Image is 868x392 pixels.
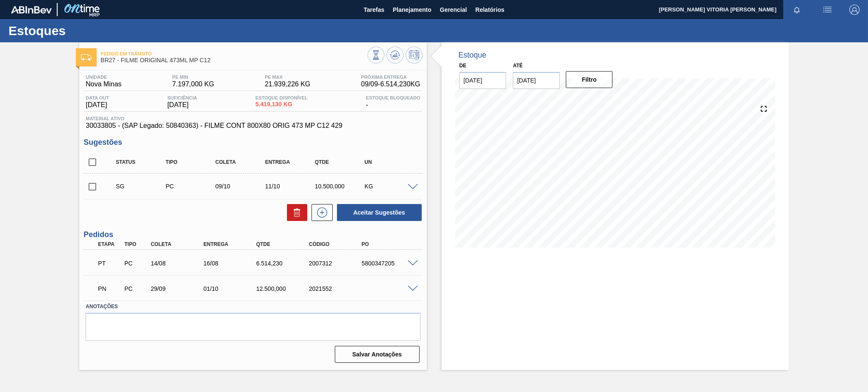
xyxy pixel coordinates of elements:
[393,5,431,15] span: Planejamento
[164,183,220,190] div: Pedido de Compra
[254,260,313,267] div: 6.514,230
[313,183,369,190] div: 10.500,000
[476,5,504,15] span: Relatórios
[81,54,92,61] img: Ícone
[164,159,220,165] div: Tipo
[459,72,506,89] input: dd/mm/yyyy
[167,101,197,109] span: [DATE]
[364,95,422,109] div: -
[83,138,422,147] h3: Sugestões
[86,75,121,80] span: Unidade
[364,5,384,15] span: Tarefas
[8,26,159,36] h1: Estoques
[283,204,307,221] div: Excluir Sugestões
[359,260,419,267] div: 5800347205
[513,63,523,69] label: Até
[98,285,121,292] p: PN
[337,204,422,221] button: Aceitar Sugestões
[566,71,613,88] button: Filtro
[96,254,123,273] div: Pedido em Trânsito
[387,47,403,63] button: Atualizar Gráfico
[201,260,261,267] div: 16/08/2025
[213,183,269,190] div: 09/10/2025
[11,6,52,14] img: TNhmsLtSVTkK8tSr43FrP2fwEKptu5GPRR3wAAAABJRU5ErkJggg==
[255,101,307,108] span: 5.419,130 KG
[172,80,214,88] span: 7.197,000 KG
[122,241,150,247] div: Tipo
[255,95,307,100] span: Estoque Disponível
[783,4,810,16] button: Notificações
[359,241,419,247] div: PO
[167,95,197,100] span: Suficiência
[83,230,422,239] h3: Pedidos
[114,159,170,165] div: Status
[361,75,420,80] span: Próxima Entrega
[366,95,420,100] span: Estoque Bloqueado
[362,183,418,190] div: KG
[86,101,109,109] span: [DATE]
[307,241,366,247] div: Código
[149,260,208,267] div: 14/08/2025
[201,285,261,292] div: 01/10/2025
[313,159,369,165] div: Qtde
[459,51,487,60] div: Estoque
[254,285,313,292] div: 12.500,000
[100,57,367,63] span: BR27 - FILME ORIGINAL 473ML MP C12
[265,80,311,88] span: 21.939,226 KG
[86,116,420,121] span: Material ativo
[86,122,420,130] span: 30033805 - (SAP Legado: 50840363) - FILME CONT 800X80 ORIG 473 MP C12 429
[263,159,319,165] div: Entrega
[440,5,467,15] span: Gerencial
[513,72,560,89] input: dd/mm/yyyy
[98,260,121,267] p: PT
[149,241,208,247] div: Coleta
[367,47,384,63] button: Visão Geral dos Estoques
[406,47,423,63] button: Programar Estoque
[254,241,313,247] div: Qtde
[86,95,109,100] span: Data out
[122,260,150,267] div: Pedido de Compra
[333,203,423,222] div: Aceitar Sugestões
[213,159,269,165] div: Coleta
[307,204,333,221] div: Nova sugestão
[335,346,420,363] button: Salvar Anotações
[263,183,319,190] div: 11/10/2025
[96,241,123,247] div: Etapa
[86,80,121,88] span: Nova Minas
[149,285,208,292] div: 29/09/2025
[822,5,832,15] img: userActions
[307,260,366,267] div: 2007312
[122,285,150,292] div: Pedido de Compra
[86,301,420,313] label: Anotações
[100,51,367,56] span: Pedido em Trânsito
[362,159,418,165] div: UN
[114,183,170,190] div: Sugestão Criada
[96,279,123,298] div: Pedido em Negociação
[361,80,420,88] span: 09/09 - 6.514,230 KG
[307,285,366,292] div: 2021552
[459,63,467,69] label: De
[201,241,261,247] div: Entrega
[172,75,214,80] span: PE MIN
[265,75,311,80] span: PE MAX
[849,5,860,15] img: Logout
